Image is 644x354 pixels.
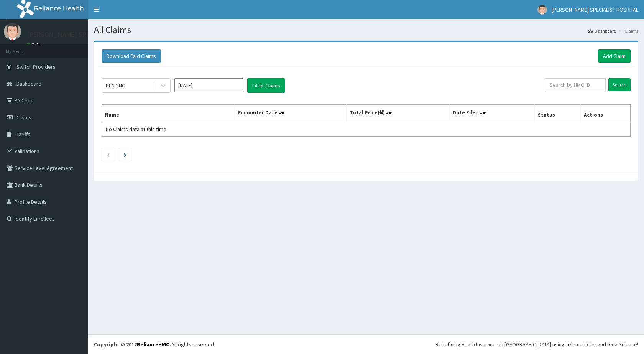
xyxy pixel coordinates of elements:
th: Name [102,105,235,122]
th: Date Filed [449,105,535,122]
input: Search by HMO ID [545,78,606,91]
a: Previous page [107,151,110,158]
input: Select Month and Year [174,78,243,92]
a: RelianceHMO [137,341,170,348]
th: Actions [581,105,631,122]
img: User Image [537,5,547,15]
div: PENDING [106,82,125,89]
span: Switch Providers [16,63,56,70]
button: Filter Claims [247,78,285,93]
th: Status [535,105,581,122]
p: [PERSON_NAME] SPECIALIST HOSPITAL [27,31,144,38]
a: Dashboard [588,28,616,34]
span: [PERSON_NAME] SPECIALIST HOSPITAL [552,6,638,13]
a: Online [27,42,45,47]
h1: All Claims [94,25,638,35]
input: Search [608,78,631,91]
footer: All rights reserved. [88,334,644,354]
span: Dashboard [16,80,41,87]
img: User Image [4,23,21,40]
th: Encounter Date [235,105,346,122]
button: Download Paid Claims [102,49,161,63]
span: No Claims data at this time. [106,126,168,133]
a: Next page [124,151,127,158]
th: Total Price(₦) [346,105,449,122]
a: Add Claim [598,49,631,63]
strong: Copyright © 2017 . [94,341,171,348]
span: Claims [16,114,31,121]
div: Redefining Heath Insurance in [GEOGRAPHIC_DATA] using Telemedicine and Data Science! [435,341,638,348]
li: Claims [617,28,638,34]
span: Tariffs [16,131,30,138]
